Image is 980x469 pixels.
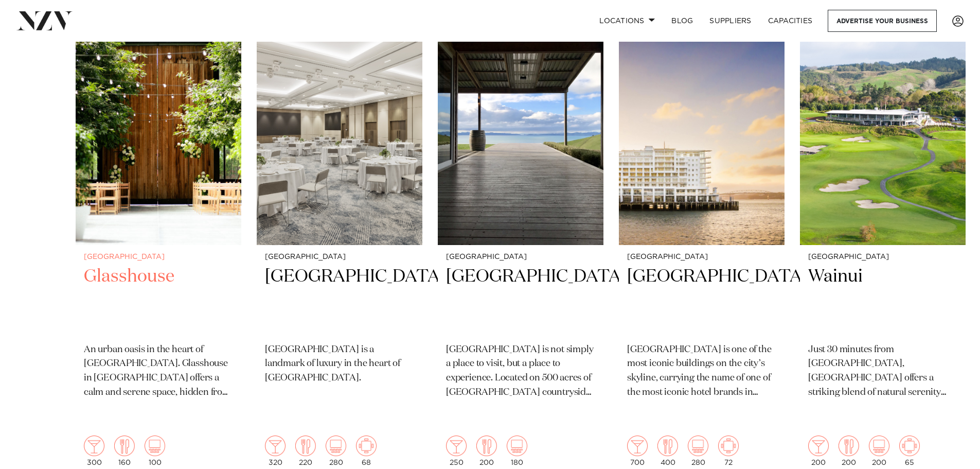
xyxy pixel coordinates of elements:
small: [GEOGRAPHIC_DATA] [808,253,957,261]
a: SUPPLIERS [701,10,759,32]
div: 200 [869,436,889,466]
div: 68 [356,436,377,466]
a: BLOG [663,10,701,32]
img: theatre.png [869,436,889,456]
div: 250 [446,436,467,466]
h2: Glasshouse [84,265,233,335]
img: cocktail.png [84,436,104,456]
small: [GEOGRAPHIC_DATA] [446,253,595,261]
div: 200 [839,436,859,466]
img: cocktail.png [808,436,829,456]
p: An urban oasis in the heart of [GEOGRAPHIC_DATA]. Glasshouse in [GEOGRAPHIC_DATA] offers a calm a... [84,343,233,401]
img: dining.png [476,436,497,456]
img: dining.png [657,436,678,456]
img: theatre.png [326,436,346,456]
div: 400 [657,436,678,466]
img: theatre.png [145,436,165,456]
img: meeting.png [718,436,739,456]
img: dining.png [114,436,135,456]
div: 180 [507,436,527,466]
p: [GEOGRAPHIC_DATA] is one of the most iconic buildings on the city’s skyline, carrying the name of... [627,343,776,401]
p: [GEOGRAPHIC_DATA] is a landmark of luxury in the heart of [GEOGRAPHIC_DATA]. [265,343,414,386]
div: 100 [145,436,165,466]
div: 280 [688,436,708,466]
p: Just 30 minutes from [GEOGRAPHIC_DATA], [GEOGRAPHIC_DATA] offers a striking blend of natural sere... [808,343,957,401]
img: meeting.png [356,436,377,456]
h2: [GEOGRAPHIC_DATA] [627,265,776,335]
img: theatre.png [507,436,527,456]
h2: [GEOGRAPHIC_DATA] [265,265,414,335]
div: 65 [899,436,920,466]
small: [GEOGRAPHIC_DATA] [84,253,233,261]
div: 160 [114,436,135,466]
div: 280 [326,436,346,466]
img: dining.png [839,436,859,456]
div: 200 [476,436,497,466]
div: 320 [265,436,286,466]
div: 220 [295,436,316,466]
div: 300 [84,436,104,466]
div: 200 [808,436,829,466]
img: dining.png [295,436,316,456]
a: Capacities [760,10,821,32]
img: cocktail.png [265,436,286,456]
a: Locations [591,10,663,32]
img: cocktail.png [446,436,467,456]
a: Advertise your business [828,10,937,32]
img: theatre.png [688,436,708,456]
img: cocktail.png [627,436,648,456]
div: 72 [718,436,739,466]
p: [GEOGRAPHIC_DATA] is not simply a place to visit, but a place to experience. Located on 500 acres... [446,343,595,401]
img: nzv-logo.png [16,11,73,30]
div: 700 [627,436,648,466]
h2: [GEOGRAPHIC_DATA] [446,265,595,335]
small: [GEOGRAPHIC_DATA] [627,253,776,261]
small: [GEOGRAPHIC_DATA] [265,253,414,261]
h2: Wainui [808,265,957,335]
img: meeting.png [899,436,920,456]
